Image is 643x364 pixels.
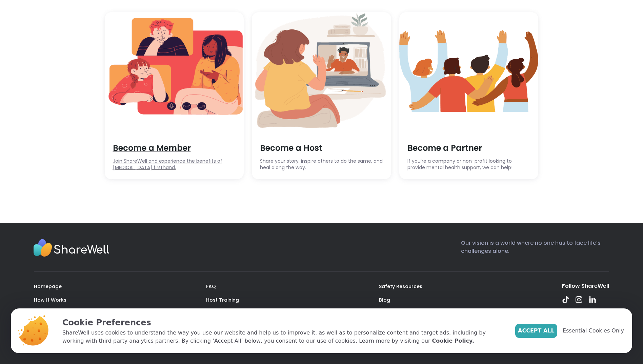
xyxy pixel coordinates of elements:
a: Become a MemberJoin ShareWell and experience the benefits of [MEDICAL_DATA] firsthand. [105,12,244,179]
a: Become a HostShare your story, inspire others to do the same, and heal along the way. [252,12,391,179]
a: How It Works [34,297,66,303]
span: Become a Member [113,142,236,154]
a: Become a PartnerIf you're a company or non-profit looking to provide mental health support, we ca... [399,12,539,179]
a: Homepage [34,283,62,290]
a: Host Training [206,297,239,303]
a: Safety Resources [379,283,422,290]
img: Sharewell [33,239,109,259]
a: Cookie Policy. [432,337,474,345]
a: Blog [379,297,390,303]
span: If you're a company or non-profit looking to provide mental health support, we can help! [407,158,530,171]
span: Become a Partner [407,142,530,154]
span: Accept All [518,327,555,335]
span: Share your story, inspire others to do the same, and heal along the way. [260,158,383,171]
p: Cookie Preferences [62,317,504,329]
p: Our vision is a world where no one has to face life’s challenges alone. [461,239,609,260]
button: Accept All [515,324,557,338]
span: Become a Host [260,142,383,154]
p: ShareWell uses cookies to understand the way you use our website and help us to improve it, as we... [62,329,504,345]
span: Essential Cookies Only [563,327,624,335]
span: Join ShareWell and experience the benefits of [MEDICAL_DATA] firsthand. [113,158,236,171]
a: FAQ [206,283,216,290]
div: Follow ShareWell [562,282,609,290]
